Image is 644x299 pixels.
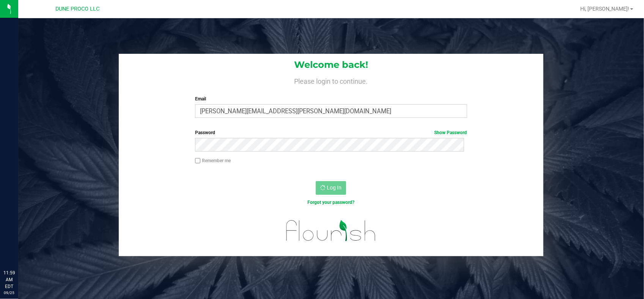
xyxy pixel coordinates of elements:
[55,6,99,12] span: DUNE PROCO LLC
[307,200,354,205] a: Forgot your password?
[316,181,346,195] button: Log In
[3,290,15,296] p: 09/25
[278,214,384,248] img: flourish_logo.svg
[195,158,200,163] input: Remember me
[435,130,467,135] a: Show Password
[195,95,467,102] label: Email
[580,6,630,12] span: Hi, [PERSON_NAME]!
[119,60,543,70] h1: Welcome back!
[119,76,543,85] h4: Please login to continue.
[195,157,231,164] label: Remember me
[327,185,342,191] span: Log In
[3,269,15,290] p: 11:59 AM EDT
[195,130,215,135] span: Password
